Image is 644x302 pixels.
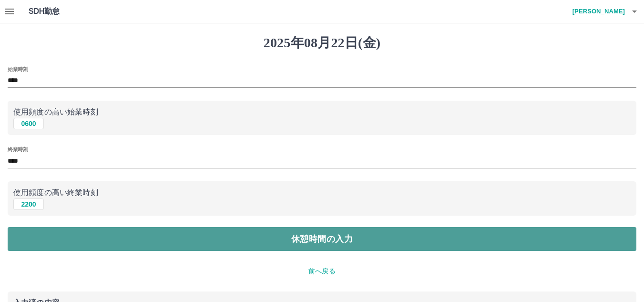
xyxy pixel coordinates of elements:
[8,266,636,276] p: 前へ戻る
[8,35,636,51] h1: 2025年08月22日(金)
[8,227,636,251] button: 休憩時間の入力
[8,146,28,153] label: 終業時刻
[13,187,631,198] p: 使用頻度の高い終業時刻
[8,65,28,73] label: 始業時刻
[13,198,44,210] button: 2200
[13,106,631,118] p: 使用頻度の高い始業時刻
[13,118,44,129] button: 0600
